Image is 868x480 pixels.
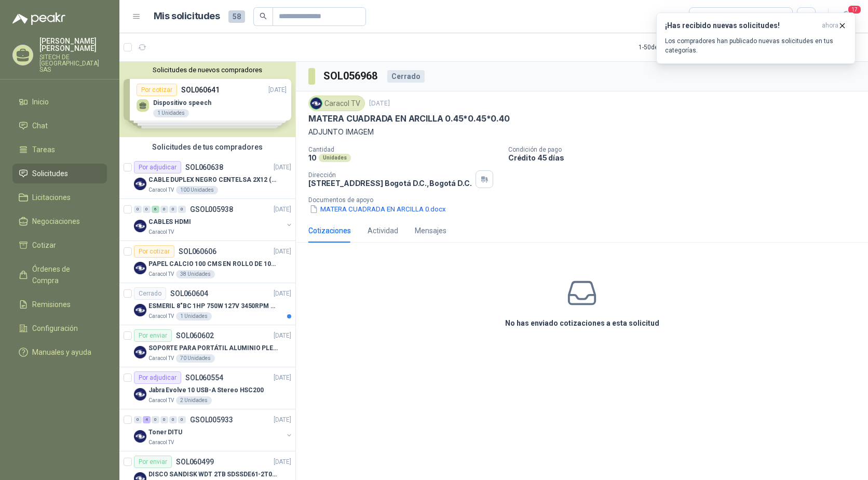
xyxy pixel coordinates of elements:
p: [DATE] [274,289,291,299]
div: 100 Unidades [176,186,218,194]
div: Por enviar [134,456,172,468]
p: [DATE] [369,99,390,109]
p: DISCO SANDISK WDT 2TB SDSSDE61-2T00-G25 [148,470,278,479]
span: 17 [847,5,862,15]
div: 0 [169,416,177,423]
div: 0 [134,416,142,423]
span: Licitaciones [32,192,71,203]
img: Company Logo [134,430,146,443]
a: Remisiones [12,295,107,314]
p: MATERA CUADRADA EN ARCILLA 0.45*0.45*0.40 [308,113,510,124]
p: SOL060499 [176,458,214,465]
img: Company Logo [134,262,146,274]
button: MATERA CUADRADA EN ARCILLA 0.docx [308,204,447,215]
p: Toner DITU [148,428,182,437]
div: 38 Unidades [176,270,215,278]
h1: Mis solicitudes [154,9,220,24]
div: 0 [160,416,168,423]
div: Solicitudes de nuevos compradoresPor cotizarSOL060641[DATE] Dispositivo speech1 UnidadesPor cotiz... [119,62,295,137]
p: Caracol TV [148,270,174,278]
p: ESMERIL 8"BC 1HP 750W 127V 3450RPM URREA [148,301,278,311]
img: Company Logo [134,304,146,316]
a: Por enviarSOL060602[DATE] Company LogoSOPORTE PARA PORTÁTIL ALUMINIO PLEGABLE VTACaracol TV70 Uni... [119,325,295,367]
img: Company Logo [134,388,146,401]
p: Caracol TV [148,228,174,236]
p: SOL060554 [185,374,223,381]
a: Cotizar [12,235,107,255]
a: Chat [12,116,107,136]
div: Unidades [319,154,351,162]
p: SOPORTE PARA PORTÁTIL ALUMINIO PLEGABLE VTA [148,343,278,353]
a: Por cotizarSOL060606[DATE] Company LogoPAPEL CALCIO 100 CMS EN ROLLO DE 100 GRCaracol TV38 Unidades [119,241,295,283]
p: CABLES HDMI [148,217,191,227]
div: Por cotizar [134,245,174,258]
p: Caracol TV [148,438,174,447]
a: 0 4 0 0 0 0 GSOL005933[DATE] Company LogoToner DITUCaracol TV [134,414,293,447]
div: 0 [160,206,168,213]
div: Por adjudicar [134,161,181,174]
a: Órdenes de Compra [12,259,107,290]
p: Los compradores han publicado nuevas solicitudes en tus categorías. [665,36,847,55]
h3: No has enviado cotizaciones a esta solicitud [505,317,659,329]
div: Por enviar [134,329,172,342]
div: Actividad [368,225,398,236]
a: Inicio [12,92,107,112]
p: [DATE] [274,457,291,467]
a: Configuración [12,318,107,338]
div: 0 [169,206,177,213]
p: [DATE] [274,373,291,383]
div: 0 [143,206,151,213]
p: Caracol TV [148,312,174,321]
span: Inicio [32,96,49,108]
h3: SOL056968 [323,68,379,84]
img: Logo peakr [12,12,65,25]
p: [DATE] [274,205,291,215]
div: 4 [143,416,151,423]
p: 10 [308,153,317,162]
span: Remisiones [32,299,71,310]
div: Cerrado [134,287,166,300]
p: PAPEL CALCIO 100 CMS EN ROLLO DE 100 GR [148,259,278,269]
div: 0 [178,416,186,423]
div: 2 Unidades [176,396,212,405]
a: Solicitudes [12,164,107,183]
div: Por adjudicar [134,371,181,384]
span: Chat [32,120,48,131]
p: [DATE] [274,415,291,425]
button: 17 [837,7,856,26]
a: Negociaciones [12,211,107,231]
p: GSOL005933 [190,416,233,423]
p: Cantidad [308,146,500,153]
img: Company Logo [134,220,146,232]
p: [DATE] [274,163,291,172]
a: Por adjudicarSOL060638[DATE] Company LogoCABLE DUPLEX NEGRO CENTELSA 2X12 (COLOR NEGRO)Caracol TV... [119,157,295,199]
div: Solicitudes de tus compradores [119,137,295,157]
div: 0 [134,206,142,213]
span: search [260,12,267,20]
div: Cerrado [387,70,425,83]
img: Company Logo [310,98,322,109]
p: CABLE DUPLEX NEGRO CENTELSA 2X12 (COLOR NEGRO) [148,175,278,185]
p: SOL060638 [185,164,223,171]
img: Company Logo [134,346,146,358]
p: Caracol TV [148,396,174,405]
div: 6 [152,206,159,213]
p: GSOL005938 [190,206,233,213]
a: 0 0 6 0 0 0 GSOL005938[DATE] Company LogoCABLES HDMICaracol TV [134,203,293,236]
a: Tareas [12,140,107,159]
p: Caracol TV [148,186,174,194]
span: Cotizar [32,239,56,251]
p: Documentos de apoyo [308,196,864,204]
a: Por adjudicarSOL060554[DATE] Company LogoJabra Evolve 10 USB-A Stereo HSC200Caracol TV2 Unidades [119,367,295,409]
div: 1 Unidades [176,312,212,321]
a: Licitaciones [12,188,107,207]
p: Dirección [308,171,471,179]
p: Jabra Evolve 10 USB-A Stereo HSC200 [148,385,264,395]
div: Caracol TV [308,96,365,111]
div: 0 [178,206,186,213]
p: SITECH DE [GEOGRAPHIC_DATA] SAS [39,54,107,73]
span: ahora [822,21,838,30]
p: SOL060602 [176,332,214,339]
span: Solicitudes [32,168,68,179]
span: Configuración [32,323,78,334]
